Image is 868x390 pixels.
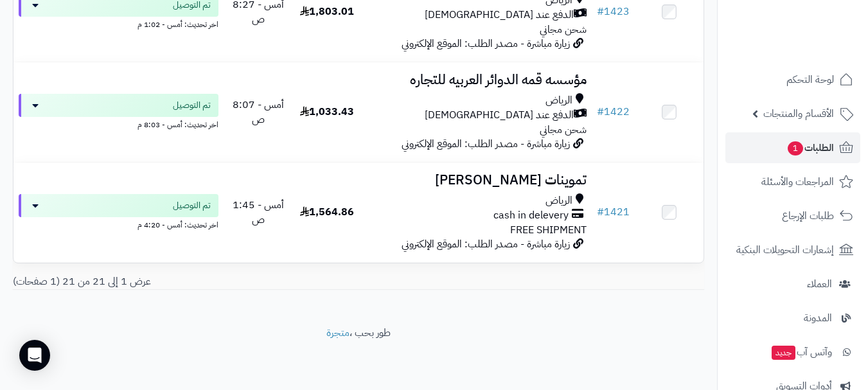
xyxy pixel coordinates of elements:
span: الطلبات [786,139,834,157]
span: تم التوصيل [173,199,211,212]
span: الرياض [545,193,572,208]
a: لوحة التحكم [725,64,860,95]
span: زيارة مباشرة - مصدر الطلب: الموقع الإلكتروني [402,36,570,51]
span: المراجعات والأسئلة [761,173,834,191]
span: إشعارات التحويلات البنكية [736,241,834,259]
span: شحن مجاني [540,122,587,137]
a: الطلبات1 [725,132,860,163]
span: # [597,204,604,220]
span: الأقسام والمنتجات [763,105,834,123]
span: # [597,104,604,120]
span: العملاء [807,275,832,293]
div: Open Intercom Messenger [19,340,50,371]
img: logo-2.png [781,36,856,63]
span: جديد [772,346,795,360]
span: طلبات الإرجاع [782,207,834,225]
div: اخر تحديث: أمس - 1:02 م [19,17,218,30]
span: أمس - 1:45 ص [233,197,284,227]
a: العملاء [725,269,860,299]
a: طلبات الإرجاع [725,200,860,231]
span: المدونة [804,309,832,327]
h3: تموينات [PERSON_NAME] [367,173,587,188]
a: المراجعات والأسئلة [725,166,860,197]
div: عرض 1 إلى 21 من 21 (1 صفحات) [3,274,359,289]
span: cash in delevery [493,208,569,223]
span: 1,564.86 [300,204,354,220]
span: تم التوصيل [173,99,211,112]
span: شحن مجاني [540,22,587,37]
span: # [597,4,604,19]
a: #1421 [597,204,630,220]
a: #1423 [597,4,630,19]
span: وآتس آب [770,343,832,361]
div: اخر تحديث: أمس - 4:20 م [19,217,218,231]
a: #1422 [597,104,630,120]
h3: مؤسسه قمه الدوائر العربيه للتجاره [367,73,587,87]
span: الرياض [545,93,572,108]
span: 1,803.01 [300,4,354,19]
span: زيارة مباشرة - مصدر الطلب: الموقع الإلكتروني [402,236,570,252]
a: متجرة [326,325,350,341]
a: إشعارات التحويلات البنكية [725,235,860,265]
span: 1,033.43 [300,104,354,120]
a: المدونة [725,303,860,333]
span: لوحة التحكم [786,71,834,89]
span: الدفع عند [DEMOGRAPHIC_DATA] [425,8,574,22]
span: زيارة مباشرة - مصدر الطلب: الموقع الإلكتروني [402,136,570,152]
span: 1 [788,141,803,155]
span: أمس - 8:07 ص [233,97,284,127]
span: الدفع عند [DEMOGRAPHIC_DATA] [425,108,574,123]
a: وآتس آبجديد [725,337,860,368]
span: FREE SHIPMENT [510,222,587,238]
div: اخر تحديث: أمس - 8:03 م [19,117,218,130]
